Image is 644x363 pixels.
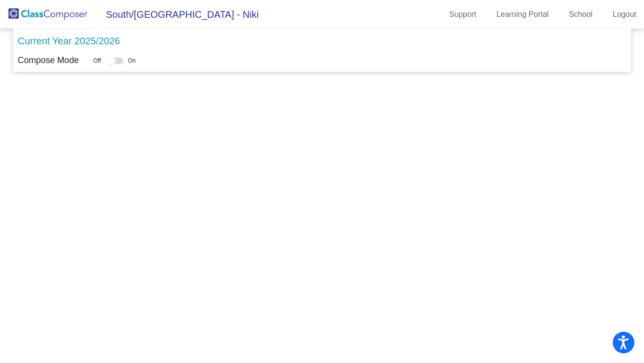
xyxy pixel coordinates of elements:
[96,7,259,22] span: South/[GEOGRAPHIC_DATA] - Niki
[561,7,600,22] a: School
[18,54,79,67] p: Compose Mode
[489,7,557,22] a: Learning Portal
[605,7,644,22] a: Logout
[93,56,101,65] span: Off
[18,34,120,48] p: Current Year 2025/2026
[442,7,484,22] a: Support
[128,56,136,65] span: On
